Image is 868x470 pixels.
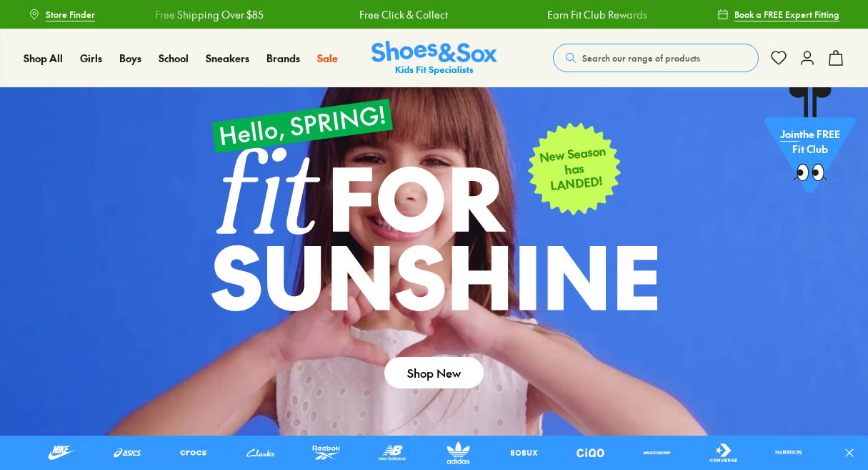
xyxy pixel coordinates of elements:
a: Free Shipping Over $85 [94,7,203,22]
span: Search our range of products [582,52,700,64]
p: the FREE Fit Club [764,115,856,168]
a: Free Shipping Over $85 [677,7,785,22]
a: School [159,51,189,66]
span: Boys [119,51,141,65]
button: Search our range of products [553,44,759,72]
a: Book a FREE Expert Fitting [717,1,839,27]
span: Girls [80,51,102,65]
img: SNS_Logo_Responsive.svg [371,41,497,76]
a: Earn Fit Club Rewards [487,7,587,22]
a: Jointhe FREE Fit Club [764,87,856,201]
a: Sale [317,51,338,66]
span: Store Finder [46,8,95,21]
a: Boys [119,51,141,66]
span: Sale [317,51,338,65]
a: Girls [80,51,102,66]
a: Sneakers [206,51,249,66]
a: Shoes & Sox [371,41,497,76]
span: Book a FREE Expert Fitting [734,8,839,21]
a: Free Click & Collect [299,7,387,22]
a: Shop All [24,51,63,66]
span: Brands [266,51,300,65]
a: Store Finder [29,1,95,27]
a: Shop New [384,357,484,388]
span: School [159,51,189,65]
a: Brands [266,51,300,66]
span: Shop All [24,51,63,65]
span: Join [780,127,799,141]
span: Sneakers [206,51,249,65]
